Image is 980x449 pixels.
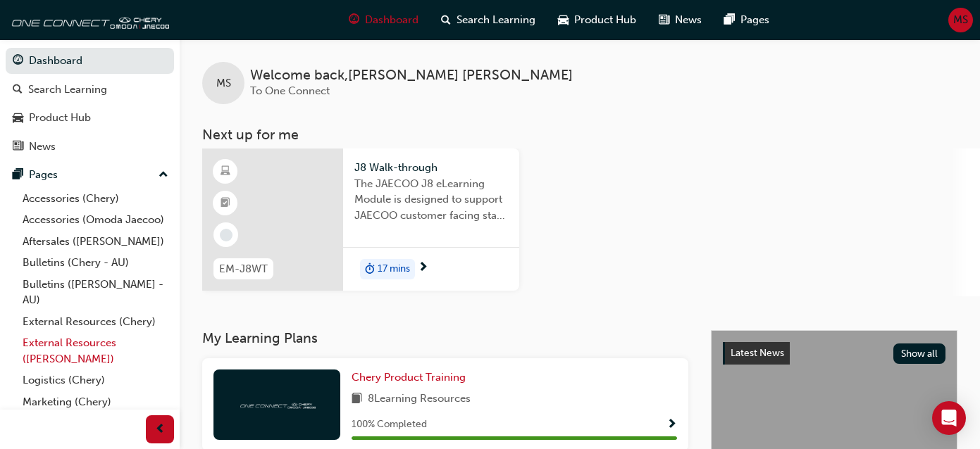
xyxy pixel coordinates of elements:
[352,369,471,386] a: Chery Product Training
[430,6,547,34] a: search-iconSearch Learning
[17,188,174,210] a: Accessories (Chery)
[13,169,23,182] span: pages-icon
[948,8,973,32] button: MS
[953,12,968,28] span: MS
[28,82,107,98] div: Search Learning
[17,391,174,413] a: Marketing (Chery)
[723,342,945,365] a: Latest NewsShow all
[731,347,784,359] span: Latest News
[932,401,966,435] div: Open Intercom Messenger
[250,84,330,97] span: To One Connect
[666,416,677,434] button: Show Progress
[221,194,230,213] span: booktick-icon
[13,141,23,153] span: news-icon
[547,6,647,34] a: car-iconProduct Hub
[418,262,428,274] span: next-icon
[659,11,669,29] span: news-icon
[159,166,168,184] span: up-icon
[740,12,769,28] span: Pages
[457,12,535,28] span: Search Learning
[29,139,56,155] div: News
[13,84,23,96] span: search-icon
[250,68,573,84] span: Welcome back , [PERSON_NAME] [PERSON_NAME]
[378,261,410,277] span: 17 mins
[6,105,174,131] a: Product Hub
[6,134,174,160] a: News
[354,160,508,176] span: J8 Walk-through
[647,6,713,34] a: news-iconNews
[17,332,174,369] a: External Resources ([PERSON_NAME])
[17,274,174,311] a: Bulletins ([PERSON_NAME] - AU)
[574,12,636,28] span: Product Hub
[6,45,174,162] button: DashboardSearch LearningProduct HubNews
[221,163,230,181] span: learningResourceType_ELEARNING-icon
[202,330,688,346] h3: My Learning Plans
[6,162,174,188] button: Pages
[202,148,519,291] a: EM-J8WTJ8 Walk-throughThe JAECOO J8 eLearning Module is designed to support JAECOO customer facin...
[337,6,430,34] a: guage-iconDashboard
[17,369,174,391] a: Logistics (Chery)
[216,75,231,91] span: MS
[13,112,23,125] span: car-icon
[180,127,980,143] h3: Next up for me
[17,252,174,274] a: Bulletins (Chery - AU)
[354,176,508,224] span: The JAECOO J8 eLearning Module is designed to support JAECOO customer facing staff with the produ...
[441,11,451,29] span: search-icon
[352,371,466,384] span: Chery Product Training
[13,55,23,68] span: guage-icon
[7,6,169,34] img: oneconnect
[352,391,362,408] span: book-icon
[352,417,427,433] span: 100 % Completed
[219,261,268,277] span: EM-J8WT
[155,421,166,438] span: prev-icon
[17,209,174,231] a: Accessories (Omoda Jaecoo)
[349,11,359,29] span: guage-icon
[238,398,316,411] img: oneconnect
[220,229,232,241] span: learningRecordVerb_NONE-icon
[724,11,735,29] span: pages-icon
[365,260,375,279] span: duration-icon
[893,343,946,364] button: Show all
[713,6,781,34] a: pages-iconPages
[29,110,91,126] div: Product Hub
[29,167,58,183] div: Pages
[558,11,569,29] span: car-icon
[675,12,702,28] span: News
[6,48,174,74] a: Dashboard
[365,12,418,28] span: Dashboard
[6,77,174,103] a: Search Learning
[17,231,174,253] a: Aftersales ([PERSON_NAME])
[666,419,677,431] span: Show Progress
[17,311,174,333] a: External Resources (Chery)
[368,391,471,408] span: 8 Learning Resources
